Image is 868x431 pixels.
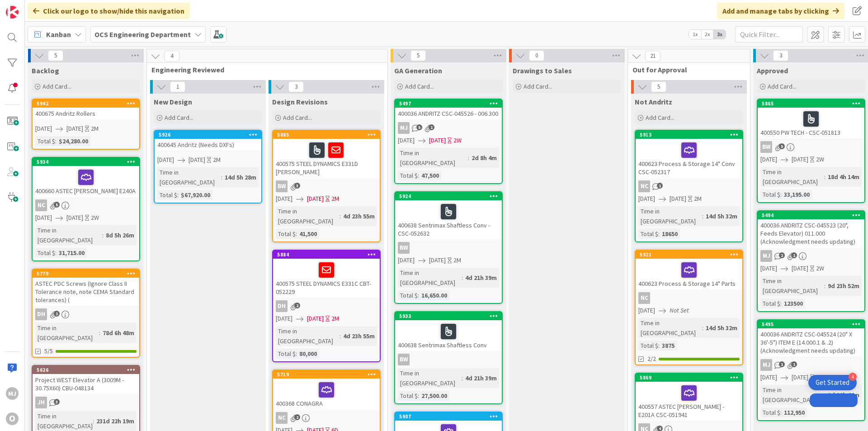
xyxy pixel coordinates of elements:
[782,407,807,417] div: 112,950
[758,320,864,356] div: 5495400036 ANDRITZ CSC-045524 (20" X 36'-5") ITEM E (14.000.1 & .2) (Acknowledgment needs updating)
[33,270,139,306] div: 5779ASTEC PDC Screws (Ignore Class II Tolerance note, note CEMA Standard tolerances) (
[57,136,90,146] div: $24,280.00
[816,264,824,273] div: 2W
[42,82,71,90] span: Add Card...
[297,349,319,359] div: 80,000
[640,251,742,258] div: 5921
[155,139,261,151] div: 400645 Andritz (Needs DXFs)
[826,281,862,291] div: 9d 23h 52m
[341,331,377,341] div: 4d 23h 55m
[636,131,742,178] div: 5913400623 Process & Storage 14" Conv CSC-052317
[758,99,864,138] div: 5865400550 PW TECH - CSC-051813
[54,202,60,208] span: 5
[398,268,462,288] div: Time in [GEOGRAPHIC_DATA]
[758,108,864,138] div: 400550 PW TECH - CSC-051813
[33,158,139,166] div: 5934
[54,399,60,405] span: 3
[760,250,772,262] div: MJ
[468,153,469,163] span: :
[703,323,740,333] div: 14d 5h 32m
[758,320,864,328] div: 5495
[405,82,434,90] span: Add Card...
[340,331,341,341] span: :
[273,370,380,409] div: 5719400368 CONAGRA
[179,190,212,200] div: $67,920.00
[33,366,139,374] div: 5626
[717,3,844,19] div: Add and manage tabs by clicking
[636,374,742,421] div: 5869400557 ASTEC [PERSON_NAME] - E201A CSC-051941
[816,155,824,164] div: 2W
[94,416,137,426] div: 231d 22h 19m
[102,230,104,240] span: :
[398,148,468,168] div: Time in [GEOGRAPHIC_DATA]
[272,97,328,106] span: Design Revisions
[340,211,341,221] span: :
[154,97,192,106] span: New Design
[297,229,319,239] div: 41,500
[93,416,94,426] span: :
[33,99,139,108] div: 5942
[762,321,864,327] div: 5495
[276,314,292,323] span: [DATE]
[395,412,502,421] div: 5907
[702,323,703,333] span: :
[636,259,742,289] div: 400623 Process & Storage 14" Parts
[157,167,221,187] div: Time in [GEOGRAPHIC_DATA]
[294,414,300,420] span: 2
[670,194,686,204] span: [DATE]
[155,131,261,151] div: 5926400645 Andritz (Needs DXFs)
[636,251,742,289] div: 5921400623 Process & Storage 14" Parts
[735,26,803,43] input: Quick Filter...
[773,50,788,61] span: 3
[638,180,650,192] div: NC
[398,354,410,365] div: BW
[758,211,864,219] div: 5494
[760,141,772,153] div: BW
[399,413,502,420] div: 5907
[37,270,139,277] div: 5779
[418,290,419,300] span: :
[307,314,324,323] span: [DATE]
[276,229,296,239] div: Total $
[782,189,812,199] div: 33,195.00
[276,326,340,346] div: Time in [GEOGRAPHIC_DATA]
[640,374,742,381] div: 5869
[760,167,824,187] div: Time in [GEOGRAPHIC_DATA]
[276,349,296,359] div: Total $
[33,166,139,197] div: 400660 ASTEC [PERSON_NAME] E240A
[636,180,742,192] div: NC
[398,391,418,401] div: Total $
[638,292,650,304] div: NC
[66,213,83,223] span: [DATE]
[394,66,442,75] span: GA Generation
[276,412,288,424] div: NC
[398,256,415,265] span: [DATE]
[760,155,777,164] span: [DATE]
[398,136,415,145] span: [DATE]
[91,213,99,223] div: 2W
[463,273,499,283] div: 4d 21h 39m
[651,81,666,92] span: 5
[638,194,655,204] span: [DATE]
[758,359,864,371] div: MJ
[35,397,47,408] div: JH
[33,199,139,211] div: NC
[780,298,782,308] span: :
[395,354,502,365] div: BW
[395,242,502,254] div: BW
[758,219,864,247] div: 400036 ANDRITZ CSC-045523 (20", Feeds Elevator) 011.000 (Acknowledgment needs updating)
[463,373,499,383] div: 4d 21h 39m
[398,290,418,300] div: Total $
[189,155,205,165] span: [DATE]
[760,373,777,382] span: [DATE]
[636,374,742,382] div: 5869
[780,189,782,199] span: :
[792,264,808,273] span: [DATE]
[416,124,422,130] span: 5
[296,229,297,239] span: :
[395,312,502,351] div: 5933400638 Sentrimax Shaftless Conv
[636,139,742,178] div: 400623 Process & Storage 14" Conv CSC-052317
[826,172,862,182] div: 18d 4h 14m
[221,172,222,182] span: :
[276,194,292,204] span: [DATE]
